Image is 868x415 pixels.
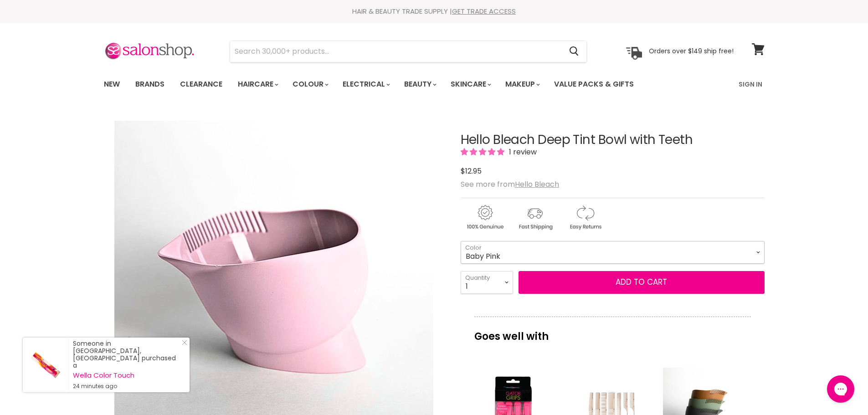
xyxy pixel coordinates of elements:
a: Colour [286,75,334,94]
a: Sign In [733,75,768,94]
button: Search [562,41,586,62]
img: shipping.gif [511,204,559,231]
img: genuine.gif [461,204,509,231]
svg: Close Icon [182,340,187,345]
p: Orders over $149 ship free! [649,47,734,55]
a: Value Packs & Gifts [547,75,641,94]
input: Search [230,41,562,62]
button: Add to cart [519,271,765,294]
ul: Main menu [97,71,687,97]
span: 1 review [506,147,537,157]
h1: Hello Bleach Deep Tint Bowl with Teeth [461,133,765,147]
a: Electrical [336,75,395,94]
a: Close Notification [178,340,187,349]
div: HAIR & BEAUTY TRADE SUPPLY | [92,7,776,16]
a: Brands [128,75,171,94]
a: New [97,75,127,94]
form: Product [230,41,587,62]
a: Visit product page [23,338,68,392]
a: Clearance [173,75,229,94]
div: Someone in [GEOGRAPHIC_DATA], [GEOGRAPHIC_DATA] purchased a [73,340,180,390]
span: See more from [461,179,559,190]
small: 24 minutes ago [73,383,180,390]
a: Beauty [397,75,442,94]
iframe: Gorgias live chat messenger [822,372,859,406]
a: Skincare [444,75,497,94]
span: 5.00 stars [461,147,506,157]
a: Hello Bleach [515,179,559,190]
span: $12.95 [461,166,482,176]
img: returns.gif [561,204,609,231]
nav: Main [92,71,776,97]
a: Makeup [498,75,545,94]
a: Haircare [231,75,284,94]
p: Goes well with [474,317,751,347]
select: Quantity [461,271,513,294]
a: Wella Color Touch [73,372,180,379]
a: GET TRADE ACCESS [452,6,516,16]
